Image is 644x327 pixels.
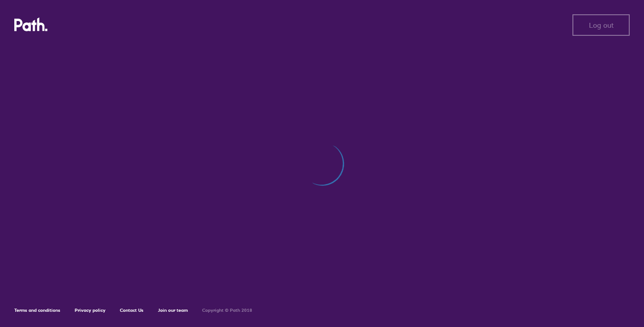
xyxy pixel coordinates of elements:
a: Contact Us [120,307,144,313]
a: Terms and conditions [14,307,60,313]
button: Log out [572,14,630,36]
h6: Copyright © Path 2018 [202,308,252,313]
a: Join our team [158,307,188,313]
span: Log out [589,21,614,29]
a: Privacy policy [75,307,106,313]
